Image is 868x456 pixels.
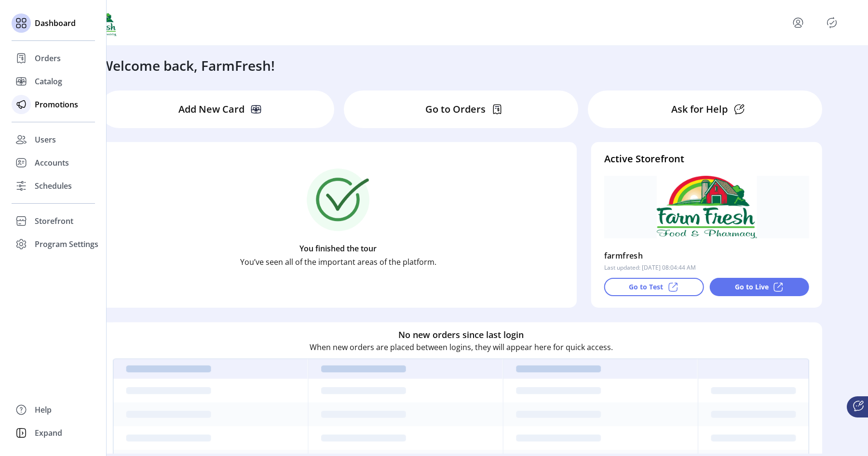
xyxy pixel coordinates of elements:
[604,152,809,166] h4: Active Storefront
[35,17,76,29] span: Dashboard
[35,427,62,439] span: Expand
[35,76,62,87] span: Catalog
[671,102,728,117] p: Ask for Help
[790,15,806,30] button: menu
[824,15,840,30] button: Publisher Panel
[425,102,486,117] p: Go to Orders
[35,180,72,192] span: Schedules
[35,215,73,227] span: Storefront
[735,282,769,292] p: Go to Live
[35,52,61,64] span: Orders
[35,99,78,110] span: Promotions
[35,157,69,169] span: Accounts
[35,238,98,250] span: Program Settings
[178,102,244,117] p: Add New Card
[629,282,663,292] p: Go to Test
[604,248,643,263] p: farmfresh
[604,263,696,272] p: Last updated: [DATE] 08:04:44 AM
[310,341,613,352] p: When new orders are placed between logins, they will appear here for quick access.
[240,256,436,268] p: You’ve seen all of the important areas of the platform.
[299,243,377,254] p: You finished the tour
[100,55,275,76] h3: Welcome back, FarmFresh!
[398,328,524,341] h6: No new orders since last login
[35,134,56,145] span: Users
[35,404,52,416] span: Help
